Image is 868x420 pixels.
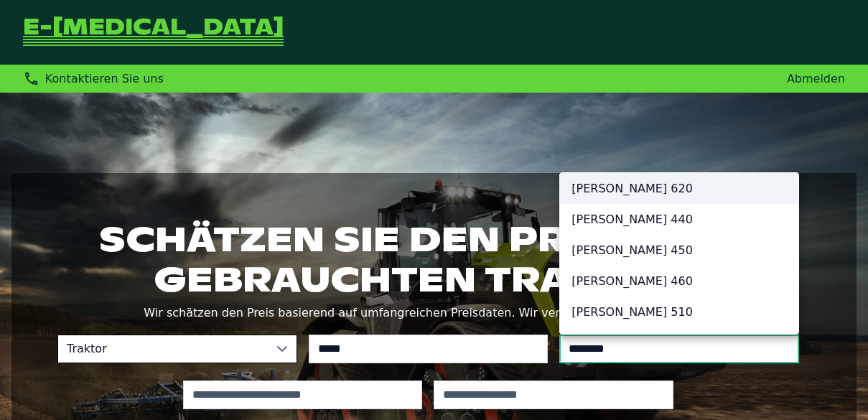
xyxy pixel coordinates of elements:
[560,235,798,266] li: [PERSON_NAME] 450
[560,297,798,327] li: [PERSON_NAME] 510
[23,17,284,47] a: Zurück zur Startseite
[57,219,811,299] h1: Schätzen Sie den Preis Ihres gebrauchten Traktors
[560,204,798,235] li: [PERSON_NAME] 440
[57,303,811,323] p: Wir schätzen den Preis basierend auf umfangreichen Preisdaten. Wir verkaufen und liefern ebenfalls.
[45,72,164,85] span: Kontaktieren Sie uns
[787,72,845,85] a: Abmelden
[23,70,164,87] div: Kontaktieren Sie uns
[560,327,798,358] li: [PERSON_NAME] 520
[560,173,798,204] li: [PERSON_NAME] 620
[58,335,268,363] span: Traktor
[560,266,798,297] li: [PERSON_NAME] 460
